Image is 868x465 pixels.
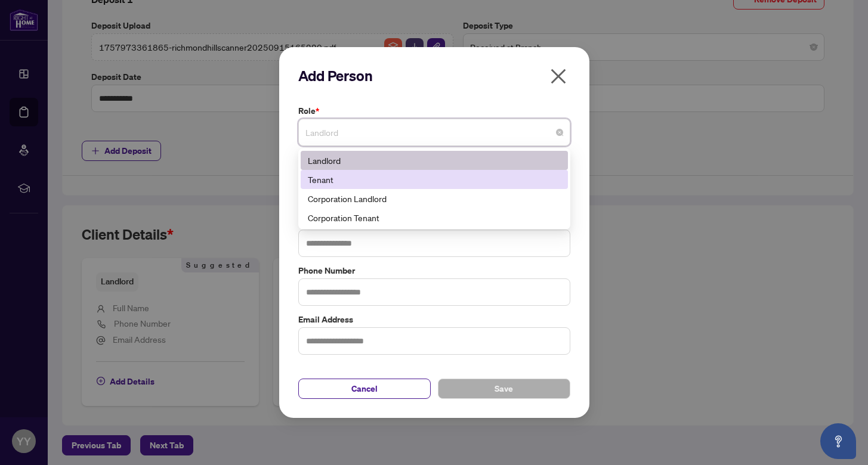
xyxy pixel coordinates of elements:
span: close-circle [556,129,563,136]
div: Corporation Tenant [301,208,568,227]
div: Corporation Landlord [301,189,568,208]
label: Role [298,104,570,117]
div: Corporation Tenant [308,211,561,224]
div: Tenant [301,170,568,189]
label: Email Address [298,313,570,326]
label: Phone Number [298,264,570,277]
span: Cancel [351,379,378,398]
h2: Add Person [298,66,570,85]
span: close [549,67,568,86]
div: Landlord [301,151,568,170]
button: Save [438,379,570,399]
div: Corporation Landlord [308,192,561,205]
span: Landlord [305,121,563,144]
div: Tenant [308,173,561,186]
button: Open asap [820,423,856,459]
button: Cancel [298,379,431,399]
div: Landlord [308,154,561,167]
